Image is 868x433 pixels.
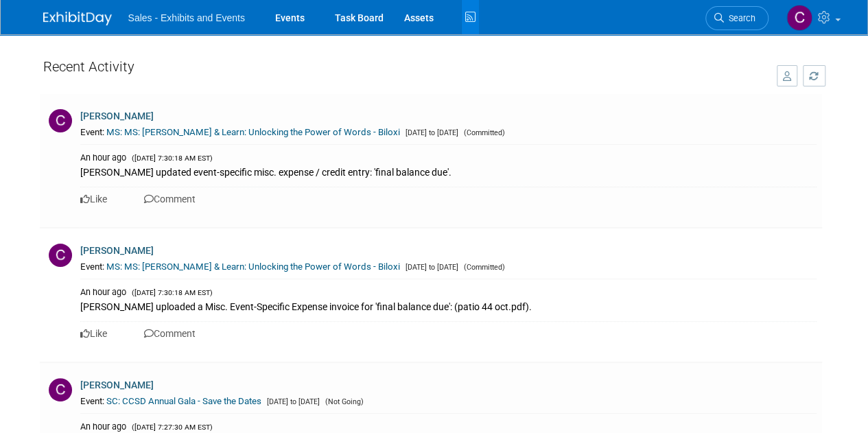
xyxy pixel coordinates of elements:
img: Christine Lurz [786,5,812,31]
span: ([DATE] 7:30:18 AM EST) [128,288,213,297]
img: C.jpg [49,109,72,132]
span: Search [724,13,755,23]
a: MS: MS: [PERSON_NAME] & Learn: Unlocking the Power of Words - Biloxi [106,127,400,137]
a: Comment [144,194,196,204]
span: ([DATE] 7:27:30 AM EST) [128,423,213,432]
a: Like [80,194,107,204]
span: An hour ago [80,421,126,432]
img: C.jpg [49,378,72,401]
div: Recent Activity [43,51,763,88]
span: [DATE] to [DATE] [263,397,320,406]
span: ([DATE] 7:30:18 AM EST) [128,154,213,163]
span: Event: [80,261,104,272]
span: Event: [80,127,104,137]
span: (Not Going) [322,397,364,406]
span: An hour ago [80,287,126,297]
span: [DATE] to [DATE] [402,128,458,137]
a: Like [80,328,107,339]
span: Event: [80,396,104,406]
a: SC: CCSD Annual Gala - Save the Dates [106,396,261,406]
img: ExhibitDay [43,12,112,25]
div: [PERSON_NAME] uploaded a Misc. Event-Specific Expense invoice for 'final balance due': (patio 44 ... [80,299,817,314]
img: C.jpg [49,244,72,267]
a: MS: MS: [PERSON_NAME] & Learn: Unlocking the Power of Words - Biloxi [106,261,400,272]
span: Sales - Exhibits and Events [128,12,245,23]
span: An hour ago [80,152,126,163]
div: [PERSON_NAME] updated event-specific misc. expense / credit entry: 'final balance due'. [80,164,817,179]
a: [PERSON_NAME] [80,110,154,121]
span: (Committed) [460,263,505,272]
a: Search [705,6,769,30]
span: (Committed) [460,128,505,137]
span: [DATE] to [DATE] [402,263,458,272]
a: Comment [144,328,196,339]
a: [PERSON_NAME] [80,379,154,390]
a: [PERSON_NAME] [80,245,154,256]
